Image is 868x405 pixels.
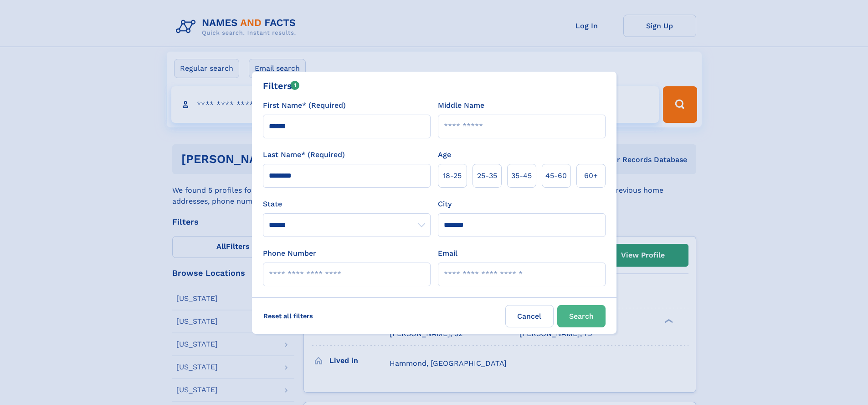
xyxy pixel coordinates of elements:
[263,100,346,111] label: First Name* (Required)
[505,305,554,327] label: Cancel
[263,248,316,259] label: Phone Number
[443,170,462,181] span: 18‑25
[438,149,451,160] label: Age
[477,170,497,181] span: 25‑35
[438,248,457,259] label: Email
[263,199,431,210] label: State
[438,100,484,111] label: Middle Name
[545,170,567,181] span: 45‑60
[257,305,319,327] label: Reset all filters
[511,170,532,181] span: 35‑45
[263,79,300,93] div: Filters
[438,199,452,210] label: City
[584,170,598,181] span: 60+
[263,149,345,160] label: Last Name* (Required)
[557,305,606,327] button: Search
